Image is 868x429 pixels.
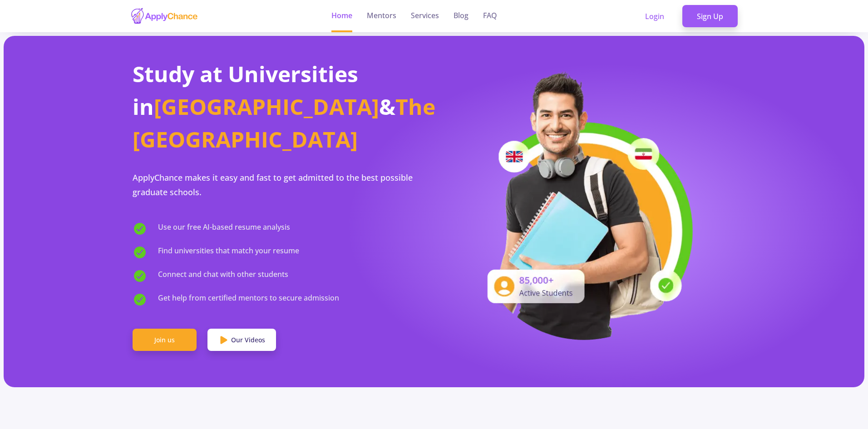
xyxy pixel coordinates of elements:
span: Our Videos [231,335,265,345]
a: Sign Up [682,5,738,28]
a: Our Videos [207,329,276,351]
img: applychance logo [130,7,198,25]
span: Study at Universities in [133,59,358,121]
img: applicant [473,69,696,340]
span: [GEOGRAPHIC_DATA] [154,92,379,121]
a: Login [631,5,679,28]
span: Get help from certified mentors to secure admission [158,292,339,307]
span: Connect and chat with other students [158,269,288,283]
a: Join us [133,329,197,351]
span: Use our free AI-based resume analysis [158,222,290,236]
span: Find universities that match your resume [158,245,299,260]
span: ApplyChance makes it easy and fast to get admitted to the best possible graduate schools. [133,172,413,197]
span: & [379,92,395,121]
